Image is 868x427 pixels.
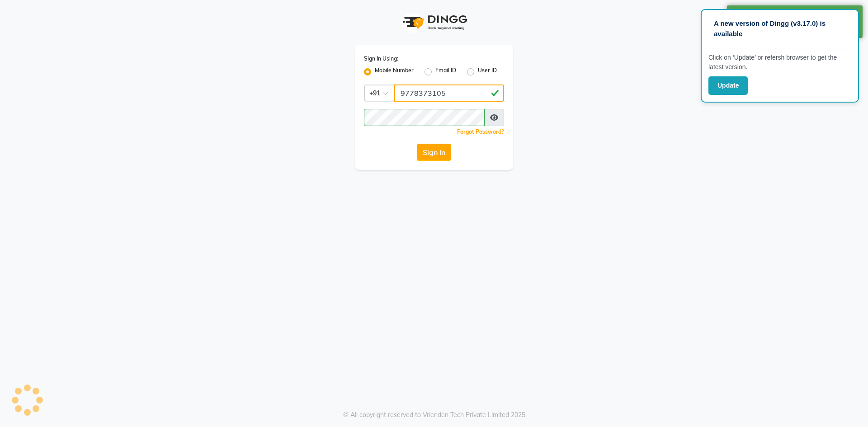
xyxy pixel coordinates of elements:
[478,66,497,77] label: User ID
[708,53,851,72] p: Click on ‘Update’ or refersh browser to get the latest version.
[457,128,504,135] a: Forgot Password?
[375,66,414,77] label: Mobile Number
[417,144,451,161] button: Sign In
[708,76,748,95] button: Update
[398,9,470,36] img: logo1.svg
[714,19,846,39] p: A new version of Dingg (v3.17.0) is available
[435,66,456,77] label: Email ID
[364,55,398,63] label: Sign In Using:
[394,84,504,102] input: Username
[364,109,485,126] input: Username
